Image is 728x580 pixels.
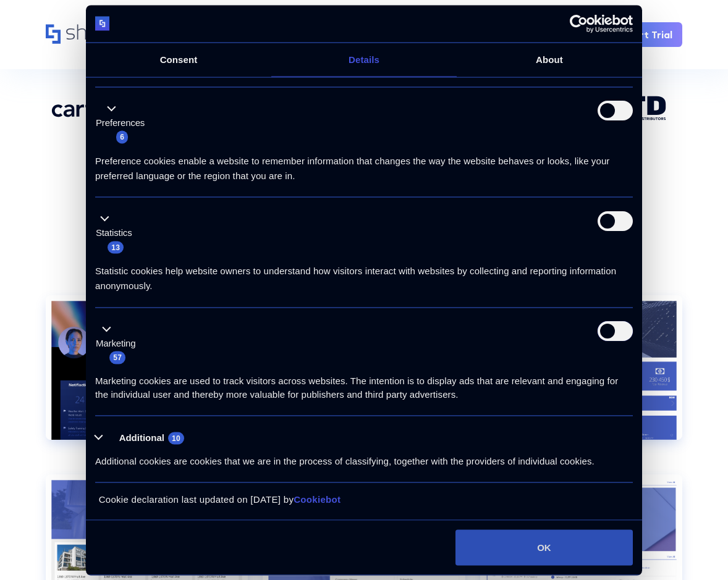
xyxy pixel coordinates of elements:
div: Statistic cookies help website owners to understand how visitors interact with websites by collec... [95,254,633,293]
a: Details [271,43,457,77]
label: Marketing [96,336,136,350]
button: Additional (10) [95,430,192,445]
button: OK [455,529,633,565]
span: 10 [168,432,184,444]
a: Usercentrics Cookiebot - opens in a new window [525,14,633,33]
label: Statistics [96,226,132,240]
a: Home [46,24,161,45]
span: 13 [108,241,124,253]
label: Preferences [96,116,145,130]
span: Marketing cookies are used to track visitors across websites. The intention is to display ads tha... [95,375,618,400]
h2: Browse Ready-to-Use SharePoint Templates. [46,187,683,210]
div: Preference cookies enable a website to remember information that changes the way the website beha... [95,144,633,183]
img: logo [95,17,109,31]
a: Cookiebot [294,494,341,505]
button: Marketing (57) [95,322,143,365]
button: Statistics (13) [95,211,140,254]
a: Start Trial [612,22,682,47]
a: About [457,43,642,77]
span: Additional cookies are cookies that we are in the process of classifying, together with the provi... [95,456,595,466]
a: Communication [46,295,248,460]
span: 6 [116,131,128,143]
a: Consent [86,43,271,77]
span: 57 [109,351,125,364]
div: Cookie declaration last updated on [DATE] by [90,492,639,516]
button: Preferences (6) [95,101,152,145]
